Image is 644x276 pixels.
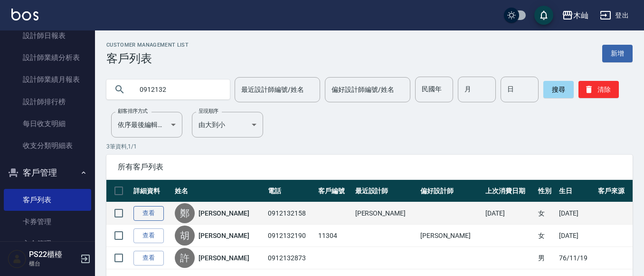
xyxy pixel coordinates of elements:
[557,247,596,269] td: 76/11/19
[4,233,91,255] a: 入金管理
[536,247,557,269] td: 男
[199,108,218,115] label: 呈現順序
[316,225,353,247] td: 11304
[265,247,316,269] td: 0912132873
[4,211,91,233] a: 卡券管理
[418,180,483,202] th: 偏好設計師
[418,225,483,247] td: [PERSON_NAME]
[573,10,588,21] div: 木屾
[118,108,148,115] label: 顧客排序方式
[118,162,621,172] span: 所有客戶列表
[557,202,596,225] td: [DATE]
[131,180,172,202] th: 詳細資料
[8,249,27,268] img: Person
[602,45,633,62] a: 新增
[4,25,91,47] a: 設計師日報表
[534,6,553,25] button: save
[4,47,91,69] a: 設計師業績分析表
[111,112,182,138] div: 依序最後編輯時間
[106,52,189,65] h3: 客戶列表
[106,142,633,151] p: 3 筆資料, 1 / 1
[133,77,222,102] input: 搜尋關鍵字
[133,251,164,266] a: 查看
[578,81,619,98] button: 清除
[353,202,418,225] td: [PERSON_NAME]
[4,69,91,90] a: 設計師業績月報表
[4,135,91,157] a: 收支分類明細表
[4,189,91,211] a: 客戶列表
[175,203,195,223] div: 鄭
[316,180,353,202] th: 客戶編號
[557,180,596,202] th: 生日
[199,208,249,218] a: [PERSON_NAME]
[558,6,592,25] button: 木屾
[536,225,557,247] td: 女
[199,253,249,263] a: [PERSON_NAME]
[175,248,195,268] div: 許
[199,231,249,240] a: [PERSON_NAME]
[133,206,164,221] a: 查看
[265,180,316,202] th: 電話
[175,226,195,246] div: 胡
[172,180,265,202] th: 姓名
[11,9,38,20] img: Logo
[29,250,77,259] h5: PS22櫃檯
[596,7,633,24] button: 登出
[4,113,91,135] a: 每日收支明細
[483,180,536,202] th: 上次消費日期
[265,202,316,225] td: 0912132158
[106,42,189,48] h2: Customer Management List
[557,225,596,247] td: [DATE]
[29,259,77,268] p: 櫃台
[596,180,633,202] th: 客戶來源
[483,202,536,225] td: [DATE]
[543,81,574,98] button: 搜尋
[536,202,557,225] td: 女
[4,91,91,113] a: 設計師排行榜
[265,225,316,247] td: 0912132190
[192,112,263,138] div: 由大到小
[133,228,164,243] a: 查看
[353,180,418,202] th: 最近設計師
[536,180,557,202] th: 性別
[4,160,91,185] button: 客戶管理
